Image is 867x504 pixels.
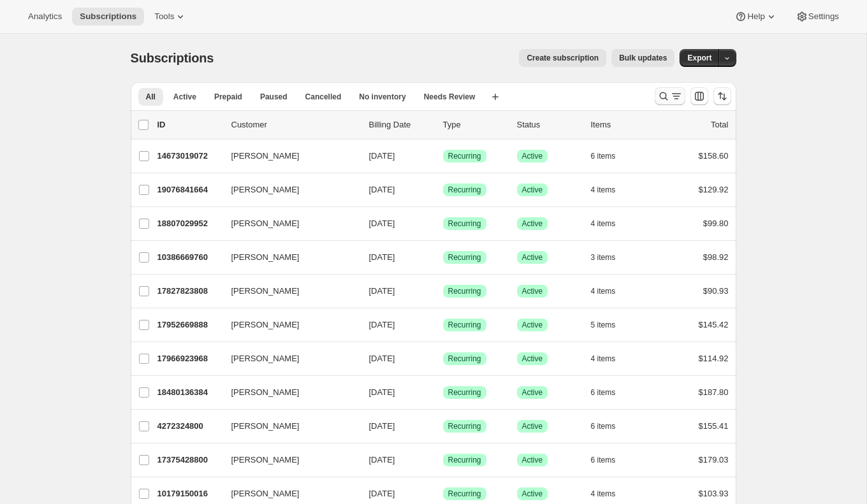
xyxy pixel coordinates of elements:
[448,252,481,263] span: Recurring
[699,421,729,431] span: $155.41
[231,454,300,466] span: [PERSON_NAME]
[591,451,630,469] button: 6 items
[448,455,481,465] span: Recurring
[699,185,729,194] span: $129.92
[522,219,543,229] span: Active
[591,350,630,368] button: 4 items
[591,316,630,334] button: 5 items
[157,248,729,266] div: 10386669760[PERSON_NAME][DATE]SuccessRecurringSuccessActive3 items$98.92
[699,489,729,498] span: $103.93
[80,11,136,22] span: Subscriptions
[522,455,543,465] span: Active
[591,181,630,199] button: 4 items
[591,147,630,165] button: 6 items
[369,387,395,397] span: [DATE]
[522,286,543,296] span: Active
[369,119,433,131] p: Billing Date
[522,320,543,330] span: Active
[231,150,300,162] span: [PERSON_NAME]
[224,213,351,234] button: [PERSON_NAME]
[591,485,630,503] button: 4 items
[231,251,300,264] span: [PERSON_NAME]
[305,92,342,102] span: Cancelled
[591,248,630,266] button: 3 items
[157,150,221,162] p: 14673019072
[231,352,300,365] span: [PERSON_NAME]
[699,151,729,161] span: $158.60
[703,219,729,228] span: $99.80
[591,384,630,401] button: 6 items
[157,251,221,264] p: 10386669760
[591,489,616,499] span: 4 items
[157,184,221,196] p: 19076841664
[369,286,395,296] span: [DATE]
[699,387,729,397] span: $187.80
[522,354,543,364] span: Active
[424,92,476,102] span: Needs Review
[713,87,731,105] button: Sort the results
[522,421,543,431] span: Active
[369,320,395,329] span: [DATE]
[224,247,351,268] button: [PERSON_NAME]
[619,53,667,63] span: Bulk updates
[369,151,395,161] span: [DATE]
[522,185,543,195] span: Active
[591,286,616,296] span: 4 items
[711,119,728,131] p: Total
[448,387,481,398] span: Recurring
[522,252,543,263] span: Active
[231,119,359,131] p: Customer
[591,252,616,263] span: 3 items
[173,92,196,102] span: Active
[703,286,729,296] span: $90.93
[157,350,729,368] div: 17966923968[PERSON_NAME][DATE]SuccessRecurringSuccessActive4 items$114.92
[591,185,616,195] span: 4 items
[448,151,481,161] span: Recurring
[522,151,543,161] span: Active
[157,282,729,300] div: 17827823808[PERSON_NAME][DATE]SuccessRecurringSuccessActive4 items$90.93
[448,421,481,431] span: Recurring
[369,421,395,431] span: [DATE]
[369,185,395,194] span: [DATE]
[369,219,395,228] span: [DATE]
[448,489,481,499] span: Recurring
[157,319,221,331] p: 17952669888
[157,217,221,230] p: 18807029952
[591,387,616,398] span: 6 items
[519,49,606,67] button: Create subscription
[699,320,729,329] span: $145.42
[788,8,847,25] button: Settings
[224,281,351,301] button: [PERSON_NAME]
[231,386,300,399] span: [PERSON_NAME]
[147,8,194,25] button: Tools
[448,219,481,229] span: Recurring
[359,92,405,102] span: No inventory
[231,217,300,230] span: [PERSON_NAME]
[369,252,395,262] span: [DATE]
[157,316,729,334] div: 17952669888[PERSON_NAME][DATE]SuccessRecurringSuccessActive5 items$145.42
[157,451,729,469] div: 17375428800[PERSON_NAME][DATE]SuccessRecurringSuccessActive6 items$179.03
[157,147,729,165] div: 14673019072[PERSON_NAME][DATE]SuccessRecurringSuccessActive6 items$158.60
[687,53,711,63] span: Export
[448,286,481,296] span: Recurring
[224,484,351,504] button: [PERSON_NAME]
[157,454,221,466] p: 17375428800
[260,92,288,102] span: Paused
[591,215,630,233] button: 4 items
[231,420,300,433] span: [PERSON_NAME]
[727,8,785,25] button: Help
[157,417,729,435] div: 4272324800[PERSON_NAME][DATE]SuccessRecurringSuccessActive6 items$155.41
[591,151,616,161] span: 6 items
[20,8,69,25] button: Analytics
[157,420,221,433] p: 4272324800
[485,88,506,106] button: Create new view
[443,119,507,131] div: Type
[527,53,599,63] span: Create subscription
[591,421,616,431] span: 6 items
[157,285,221,298] p: 17827823808
[224,382,351,403] button: [PERSON_NAME]
[231,319,300,331] span: [PERSON_NAME]
[703,252,729,262] span: $98.92
[522,489,543,499] span: Active
[224,180,351,200] button: [PERSON_NAME]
